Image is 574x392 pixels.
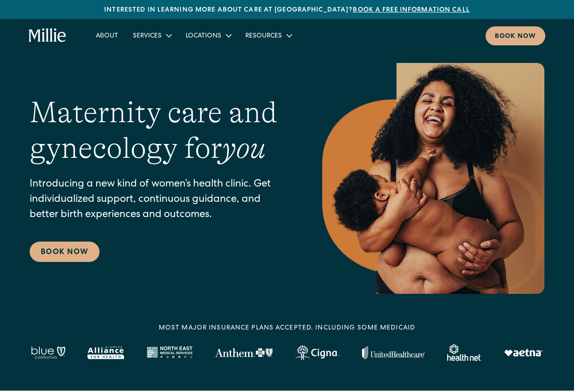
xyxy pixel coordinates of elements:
[362,346,425,359] img: United Healthcare logo
[178,28,238,43] div: Locations
[31,346,65,359] img: Blue California logo
[245,31,282,41] div: Resources
[353,7,469,13] a: Book a free information call
[30,95,285,166] h1: Maternity care and gynecology for
[222,131,266,165] em: you
[87,346,124,359] img: Alameda Alliance logo
[186,31,221,41] div: Locations
[146,346,193,359] img: North East Medical Services logo
[322,63,544,294] img: Smiling mother with her baby in arms, celebrating body positivity and the nurturing bond of postp...
[495,32,536,42] div: Book now
[30,177,285,223] p: Introducing a new kind of women’s health clinic. Get individualized support, continuous guidance,...
[29,28,66,43] a: home
[88,28,125,43] a: About
[486,26,545,45] a: Book now
[215,348,273,357] img: Anthem Logo
[125,28,178,43] div: Services
[504,349,543,356] img: Aetna logo
[238,28,299,43] div: Resources
[159,324,415,333] div: MOST MAJOR INSURANCE PLANS ACCEPTED, INCLUDING some MEDICAID
[295,345,340,360] img: Cigna logo
[447,344,482,361] img: Healthnet logo
[133,31,162,41] div: Services
[30,242,100,262] a: Book Now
